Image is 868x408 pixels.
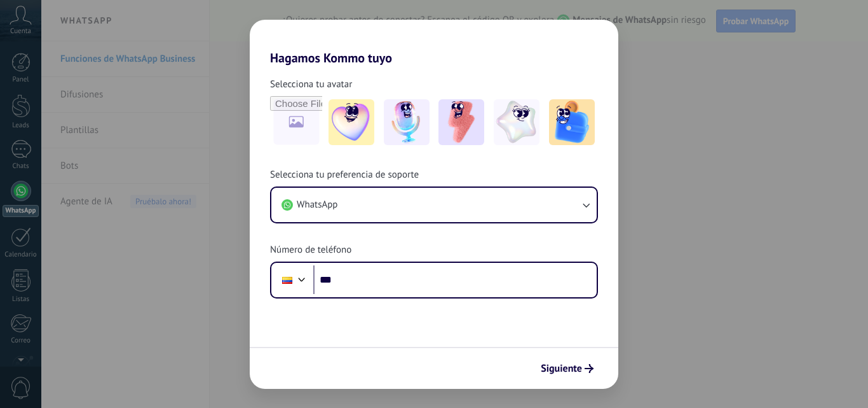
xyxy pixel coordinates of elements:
[270,78,352,91] span: Selecciona tu avatar
[438,99,484,145] img: -3.jpeg
[329,99,374,145] img: -1.jpeg
[384,99,430,145] img: -2.jpeg
[270,169,419,181] span: Selecciona tu preferencia de soporte
[549,99,595,145] img: -5.jpeg
[250,20,618,66] h2: Hagamos Kommo tuyo
[270,244,351,257] span: Número de teléfono
[275,267,299,293] div: Colombia: + 57
[535,358,599,379] button: Siguiente
[297,199,337,211] span: WhatsApp
[494,99,539,145] img: -4.jpeg
[271,188,597,222] button: WhatsApp
[541,364,582,373] span: Siguiente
